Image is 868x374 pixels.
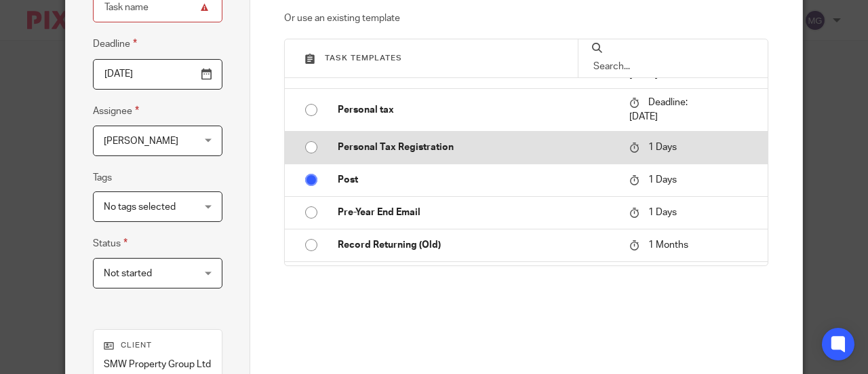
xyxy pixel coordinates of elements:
p: Post [338,173,616,187]
p: Client [104,340,212,351]
p: Record Returning (Old) [338,238,616,252]
input: Pick a date [93,59,222,90]
span: No tags selected [104,202,176,212]
p: Pre-Year End Email [338,206,616,219]
p: Or use an existing template [284,12,769,25]
span: 1 Days [648,208,677,217]
p: Personal tax [338,103,616,117]
label: Assignee [93,103,139,119]
label: Deadline [93,36,137,52]
label: Status [93,236,127,251]
input: Search... [592,59,754,74]
span: Not started [104,269,152,278]
span: 1 Days [648,175,677,185]
span: Deadline: [DATE] [629,98,688,122]
p: Personal Tax Registration [338,141,616,154]
span: 1 Days [648,143,677,152]
label: Tags [93,171,112,185]
p: SMW Property Group Ltd [104,358,212,371]
span: [PERSON_NAME] [104,136,178,146]
span: Task templates [325,54,402,62]
span: 1 Months [648,240,688,250]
